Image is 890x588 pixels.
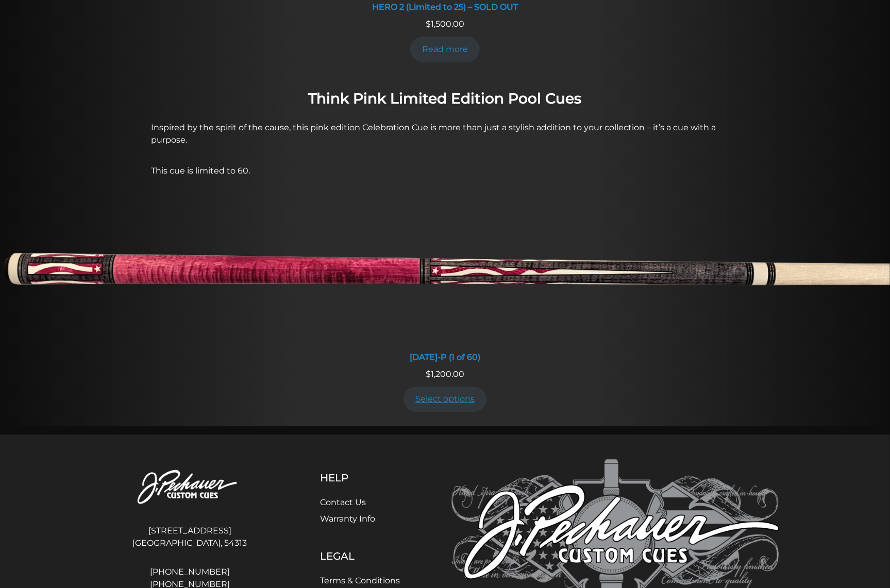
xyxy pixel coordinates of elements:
h5: Legal [320,550,400,562]
span: 1,200.00 [426,369,464,379]
a: [PHONE_NUMBER] [111,566,269,578]
p: Inspired by the spirit of the cause, this pink edition Celebration Cue is more than just a stylis... [152,122,739,146]
div: HERO 2 (Limited to 25) – SOLD OUT [185,2,706,12]
img: Pechauer Custom Cues [111,459,269,516]
h5: Help [320,472,400,484]
a: Contact Us [320,497,366,507]
a: Add to cart: “DEC6-P (1 of 60)” [404,387,487,412]
a: Read more about “HERO 2 (Limited to 25) - SOLD OUT” [410,37,480,62]
strong: Think Pink Limited Edition Pool Cues [309,90,582,107]
span: 1,500.00 [426,19,464,29]
span: $ [426,369,431,379]
address: [STREET_ADDRESS] [GEOGRAPHIC_DATA], 54313 [111,521,269,554]
a: Warranty Info [320,514,375,524]
span: $ [426,19,431,29]
a: Terms & Conditions [320,576,400,585]
p: This cue is limited to 60. [152,165,739,177]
